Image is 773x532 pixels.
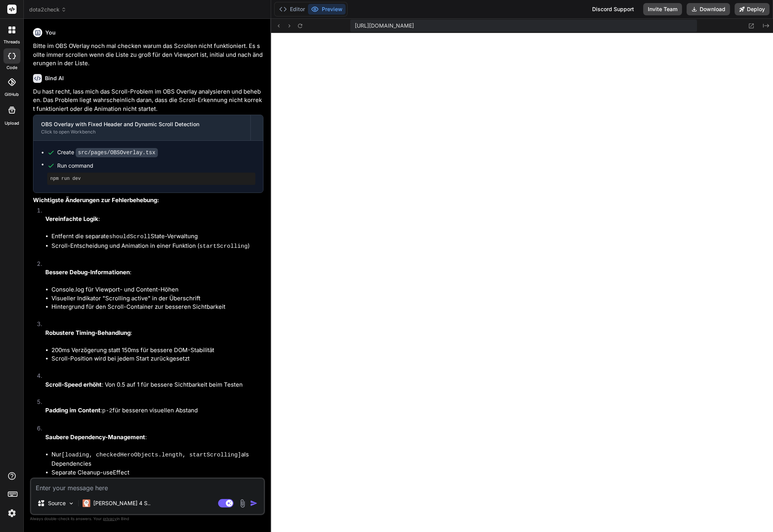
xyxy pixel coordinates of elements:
[76,148,158,157] code: src/pages/OBSOverlay.tsx
[45,433,263,442] p: :
[51,242,263,251] li: Scroll-Entscheidung und Animation in einer Funktion ( )
[5,507,18,520] img: settings
[271,33,773,532] iframe: Preview
[199,243,248,250] code: startScrolling
[48,499,66,507] p: Source
[61,452,241,458] code: [loading, checkedHeroObjects.length, startScrolling]
[33,42,263,68] p: Bitte im OBS OVerlay noch mal checken warum das Scrollen nicht funktioniert. Es sollte immer scro...
[109,234,151,240] code: shouldScroll
[5,91,19,98] label: GitHub
[45,329,263,338] p: :
[308,4,346,15] button: Preview
[57,162,255,170] span: Run command
[51,450,263,468] li: Nur als Dependencies
[83,499,90,507] img: Claude 4 Sonnet
[51,285,263,294] li: Console.log für Viewport- und Content-Höhen
[68,500,74,507] img: Pick Models
[3,39,20,45] label: threads
[45,215,263,224] p: :
[238,499,247,508] img: attachment
[102,408,113,414] code: p-2
[33,87,263,114] p: Du hast recht, lass mich das Scroll-Problem im OBS Overlay analysieren und beheben. Das Problem l...
[45,268,263,277] p: :
[30,515,265,522] p: Always double-check its answers. Your in Bind
[588,3,639,15] div: Discord Support
[687,3,730,15] button: Download
[5,120,19,127] label: Upload
[45,74,64,82] h6: Bind AI
[51,232,263,242] li: Entfernt die separate State-Verwaltung
[41,129,243,135] div: Click to open Workbench
[276,4,308,15] button: Editor
[45,329,131,336] strong: Robustere Timing-Behandlung
[50,176,252,182] pre: npm run dev
[51,346,263,355] li: 200ms Verzögerung statt 150ms für bessere DOM-Stabilität
[45,29,56,36] h6: You
[29,6,66,13] span: dota2check
[45,380,263,389] p: : Von 0.5 auf 1 für bessere Sichtbarkeit beim Testen
[51,303,263,311] li: Hintergrund für den Scroll-Container zur besseren Sichtbarkeit
[41,120,243,128] div: OBS Overlay with Fixed Header and Dynamic Scroll Detection
[7,64,17,71] label: code
[355,22,414,30] span: [URL][DOMAIN_NAME]
[45,215,98,222] strong: Vereinfachte Logik
[33,196,159,204] strong: Wichtigste Änderungen zur Fehlerbehebung:
[51,294,263,303] li: Visueller Indikator "Scrolling active" in der Überschrift
[45,406,263,416] p: : für besseren visuellen Abstand
[250,499,258,507] img: icon
[643,3,682,15] button: Invite Team
[51,468,263,477] li: Separate Cleanup-useEffect
[103,516,117,521] span: privacy
[45,381,102,388] strong: Scroll-Speed erhöht
[57,148,158,156] div: Create
[735,3,770,15] button: Deploy
[33,115,250,140] button: OBS Overlay with Fixed Header and Dynamic Scroll DetectionClick to open Workbench
[45,268,130,276] strong: Bessere Debug-Informationen
[45,407,101,414] strong: Padding im Content
[93,499,151,507] p: [PERSON_NAME] 4 S..
[51,354,263,363] li: Scroll-Position wird bei jedem Start zurückgesetzt
[45,433,145,441] strong: Saubere Dependency-Management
